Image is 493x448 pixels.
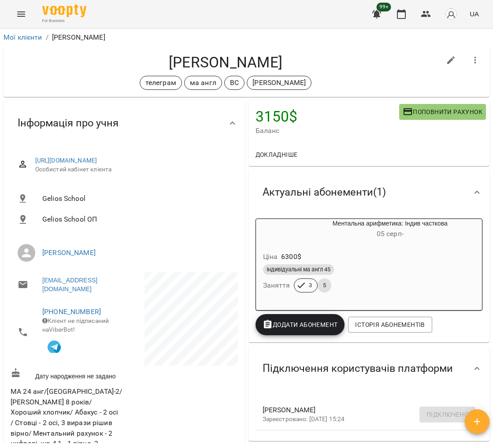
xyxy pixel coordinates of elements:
[355,319,425,330] span: Історія абонементів
[263,362,453,375] span: Підключення користувачів платформи
[42,276,115,293] a: [EMAIL_ADDRESS][DOMAIN_NAME]
[263,185,386,199] span: Актуальні абонементи ( 1 )
[42,193,231,204] span: Gelios School
[184,76,222,90] div: ма англ
[145,78,176,88] p: телеграм
[263,415,462,424] p: Зареєстровано: [DATE] 15:24
[190,78,216,88] p: ма англ
[247,76,311,90] div: [PERSON_NAME]
[263,279,290,292] h6: Заняття
[470,9,479,19] span: UA
[52,32,105,43] p: [PERSON_NAME]
[281,252,301,262] p: 6300 $
[377,230,404,238] span: 05 серп -
[256,314,345,335] button: Додати Абонемент
[256,126,399,136] span: Баланс
[252,78,306,88] p: [PERSON_NAME]
[4,33,42,41] a: Мої клієнти
[42,334,66,358] button: Клієнт підписаний на VooptyBot
[35,157,97,164] a: [URL][DOMAIN_NAME]
[248,170,490,215] div: Актуальні абонементи(1)
[298,219,482,240] div: Ментальна арифметика: Індив часткова
[42,317,109,333] span: Клієнт не підписаний на ViberBot!
[256,219,298,240] div: Ментальна арифметика: Індив часткова
[377,3,391,11] span: 99+
[256,219,482,303] button: Ментальна арифметика: Індив часткова05 серп- Ціна6300$Індивідуальні ма англ 45Заняття35
[230,78,239,88] p: ВС
[256,107,399,126] h4: 3150 $
[4,100,245,146] div: Інформація про учня
[224,76,245,90] div: ВС
[399,104,486,120] button: Поповнити рахунок
[263,266,334,274] span: Індивідуальні ма англ 45
[263,251,278,263] h6: Ціна
[256,149,298,160] span: Докладніше
[42,248,96,257] a: [PERSON_NAME]
[140,76,182,90] div: телеграм
[252,147,301,163] button: Докладніше
[248,346,490,391] div: Підключення користувачів платформи
[18,116,119,130] span: Інформація про учня
[445,8,457,20] img: avatar_s.png
[263,405,462,415] span: [PERSON_NAME]
[318,281,331,289] span: 5
[263,319,338,330] span: Додати Абонемент
[466,6,482,22] button: UA
[48,341,61,354] img: Telegram
[403,107,482,117] span: Поповнити рахунок
[11,53,441,71] h4: [PERSON_NAME]
[46,32,48,43] li: /
[42,307,101,316] a: [PHONE_NUMBER]
[11,4,32,25] button: Menu
[42,18,86,24] span: For Business
[348,317,432,333] button: Історія абонементів
[9,366,124,382] div: Дату народження не задано
[35,165,231,174] span: Особистий кабінет клієнта
[42,214,231,225] span: Gelios School ОП
[4,32,489,43] nav: breadcrumb
[304,281,317,289] span: 3
[42,4,86,17] img: Voopty Logo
